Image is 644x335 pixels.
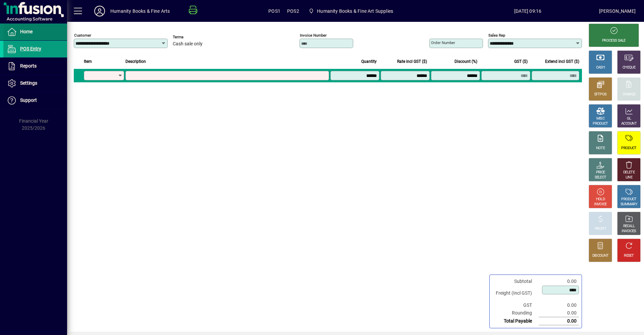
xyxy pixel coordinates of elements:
mat-label: Invoice number [300,33,327,38]
td: Freight (Incl GST) [492,285,539,301]
div: CHARGE [623,92,636,97]
div: SUMMARY [621,202,637,207]
span: GST ($) [514,58,528,65]
span: Reports [20,63,37,69]
div: Humanity Books & Fine Arts [110,6,170,16]
a: Reports [3,58,67,75]
td: GST [492,301,539,309]
a: Settings [3,75,67,92]
div: ACCOUNT [621,121,637,126]
span: POS Entry [20,46,41,51]
td: Subtotal [492,278,539,285]
div: INVOICES [622,229,636,234]
td: 0.00 [539,278,579,285]
span: Extend incl GST ($) [545,58,579,65]
div: LINE [626,175,632,180]
div: RESET [624,253,634,258]
div: MISC [596,116,604,121]
span: POS1 [268,6,280,16]
div: PRODUCT [621,197,636,202]
div: [PERSON_NAME] [599,6,636,16]
span: Quantity [361,58,377,65]
div: PROCESS SALE [602,38,626,43]
mat-label: Order number [431,40,455,45]
span: Discount (%) [454,58,477,65]
div: SELECT [595,175,606,180]
div: NOTE [596,146,605,151]
span: Cash sale only [173,41,203,47]
button: Profile [89,5,110,17]
mat-label: Customer [74,33,91,38]
div: PRODUCT [593,121,608,126]
td: 0.00 [539,317,579,325]
span: Item [84,58,92,65]
td: Rounding [492,309,539,317]
span: Terms [173,35,213,39]
td: 0.00 [539,309,579,317]
div: HOLD [596,197,605,202]
div: DELETE [623,170,635,175]
div: CHEQUE [623,65,635,70]
td: Total Payable [492,317,539,325]
span: POS2 [287,6,299,16]
span: Support [20,97,37,103]
span: [DATE] 09:16 [457,6,599,16]
div: GL [627,116,631,121]
div: PRICE [596,170,605,175]
mat-label: Sales rep [488,33,505,38]
div: PRODUCT [621,146,636,151]
div: DISCOUNT [592,253,608,258]
td: 0.00 [539,301,579,309]
span: Humanity Books & Fine Art Supplies [317,6,393,16]
span: Home [20,29,33,34]
div: EFTPOS [594,92,607,97]
span: Description [125,58,146,65]
a: Home [3,24,67,40]
span: Rate incl GST ($) [397,58,427,65]
a: Support [3,92,67,109]
span: Settings [20,80,37,86]
div: RECALL [623,224,635,229]
span: Humanity Books & Fine Art Supplies [306,5,396,17]
div: CASH [596,65,605,70]
div: PROFIT [595,226,606,232]
div: INVOICE [594,202,606,207]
